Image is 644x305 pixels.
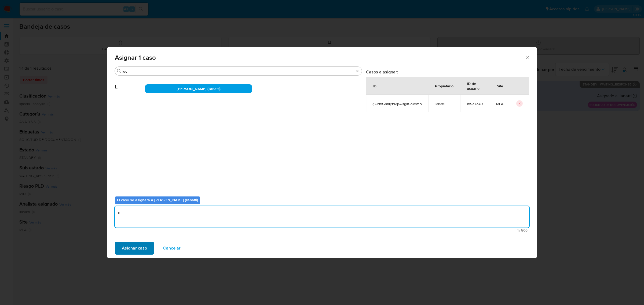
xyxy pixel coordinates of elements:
[115,76,145,90] span: L
[122,69,354,74] input: Buscar analista
[163,242,181,254] span: Cancelar
[366,79,383,92] div: ID
[115,242,154,255] button: Asignar caso
[496,101,503,106] span: MLA
[435,101,454,106] span: llanatti
[107,47,537,258] div: assign-modal
[429,79,460,92] div: Propietario
[491,79,510,92] div: Site
[467,101,483,106] span: 15937349
[366,69,529,75] h3: Casos a asignar:
[355,69,360,73] button: Borrar
[117,197,198,203] b: El caso se asignará a [PERSON_NAME] (llanatti)
[460,77,489,95] div: ID de usuario
[117,69,121,73] button: Buscar
[115,206,529,228] textarea: m
[372,101,422,106] span: gGH5GbhIjrFMpARgitC3VaHB
[156,242,188,255] button: Cancelar
[122,242,147,254] span: Asignar caso
[516,100,523,107] button: icon-button
[525,55,529,60] button: Cerrar ventana
[116,229,528,232] span: Máximo 500 caracteres
[177,86,221,91] span: [PERSON_NAME] (llanatti)
[115,54,525,61] span: Asignar 1 caso
[145,84,252,93] div: [PERSON_NAME] (llanatti)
